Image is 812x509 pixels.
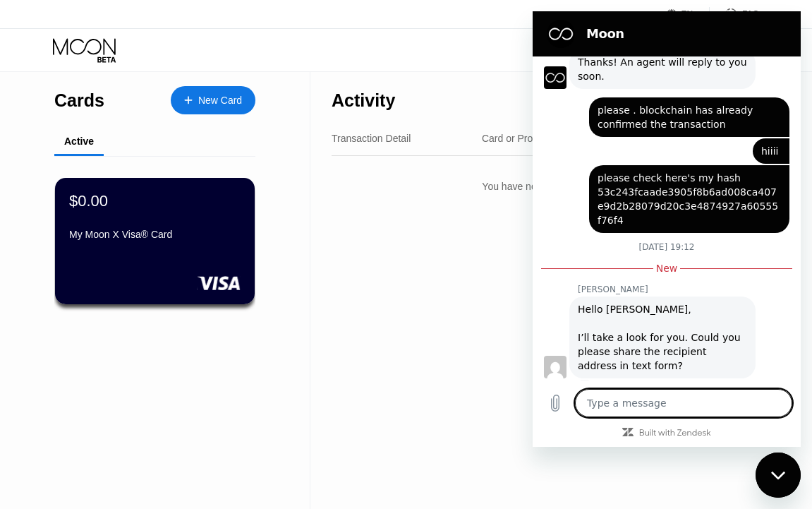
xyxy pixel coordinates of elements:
[55,178,255,304] div: $0.00My Moon X Visa® Card
[710,7,759,21] div: FAQ
[756,453,801,498] iframe: Button to launch messaging window, conversation in progress
[64,136,94,147] div: Active
[482,133,580,144] div: Card or Product Detail
[667,7,710,21] div: EN
[681,9,693,19] div: EN
[742,9,759,19] div: FAQ
[171,86,255,114] div: New Card
[332,90,395,111] div: Activity
[332,167,759,206] div: You have no transactions yet
[332,133,411,144] div: Transaction Detail
[198,95,242,107] div: New Card
[69,229,241,240] div: My Moon X Visa® Card
[69,192,108,210] div: $0.00
[533,11,801,447] iframe: Messaging window
[54,90,104,111] div: Cards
